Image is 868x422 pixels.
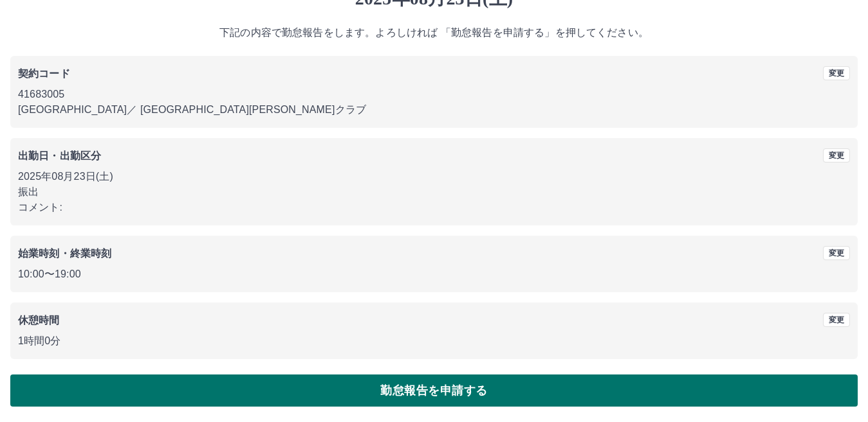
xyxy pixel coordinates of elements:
b: 契約コード [18,68,70,79]
b: 始業時刻・終業時刻 [18,248,111,259]
button: 勤怠報告を申請する [10,374,858,407]
p: 振出 [18,184,850,200]
b: 休憩時間 [18,315,60,326]
button: 変更 [823,66,850,80]
button: 変更 [823,148,850,163]
p: 41683005 [18,87,850,102]
p: 10:00 〜 19:00 [18,267,850,282]
button: 変更 [823,246,850,260]
p: 2025年08月23日(土) [18,169,850,184]
p: 1時間0分 [18,333,850,349]
p: [GEOGRAPHIC_DATA] ／ [GEOGRAPHIC_DATA][PERSON_NAME]クラブ [18,102,850,118]
button: 変更 [823,313,850,327]
p: 下記の内容で勤怠報告をします。よろしければ 「勤怠報告を申請する」を押してください。 [10,25,858,40]
p: コメント: [18,200,850,215]
b: 出勤日・出勤区分 [18,150,101,161]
